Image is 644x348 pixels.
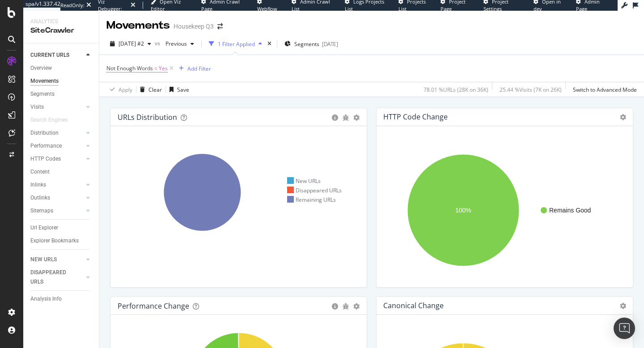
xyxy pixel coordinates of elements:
div: Overview [30,64,52,73]
div: Switch to Advanced Mode [573,86,637,93]
div: Performance [30,141,62,151]
div: Performance Change [118,301,189,310]
a: Overview [30,64,93,73]
a: Movements [30,76,93,86]
button: Segments[DATE] [281,37,342,51]
span: = [154,64,157,72]
div: URLs Distribution [118,113,177,122]
button: 1 Filter Applied [205,37,266,51]
button: Save [166,82,189,97]
div: [DATE] [322,40,338,48]
div: CURRENT URLS [30,51,69,60]
div: Explorer Bookmarks [30,236,79,246]
div: gear [353,115,360,121]
a: Sitemaps [30,206,84,216]
a: Performance [30,141,84,151]
div: Housekeep Q3 [174,22,214,31]
a: Distribution [30,128,84,138]
text: 100% [455,207,471,214]
button: Clear [136,82,162,97]
div: Disappeared URLs [287,187,342,194]
div: HTTP Codes [30,154,61,164]
div: Analysis Info [30,294,62,304]
div: ReadOnly: [60,2,85,9]
div: Outlinks [30,193,50,203]
i: Options [620,114,626,120]
button: [DATE] #2 [106,37,155,51]
button: Previous [162,37,198,51]
div: times [266,39,273,48]
span: vs [155,39,162,47]
div: 25.44 % Visits ( 7K on 26K ) [500,86,562,93]
a: CURRENT URLS [30,51,84,60]
div: Open Intercom Messenger [614,318,635,339]
div: Movements [30,76,59,86]
text: Remains Good [549,207,591,214]
div: Search Engines [30,115,68,125]
div: Url Explorer [30,223,58,233]
div: arrow-right-arrow-left [217,23,223,30]
a: Content [30,167,93,177]
a: Explorer Bookmarks [30,236,93,246]
div: Inlinks [30,180,46,190]
h4: Canonical Change [383,300,444,312]
div: Clear [148,86,162,93]
div: Remaining URLs [287,196,336,204]
span: 2025 Sep. 24th #2 [119,40,144,47]
div: Movements [106,18,170,33]
a: Url Explorer [30,223,93,233]
div: Add Filter [187,65,211,72]
div: Visits [30,102,44,112]
div: gear [353,303,360,310]
a: NEW URLS [30,255,84,264]
span: Yes [159,62,168,75]
a: Search Engines [30,115,76,125]
div: New URLs [287,177,321,185]
div: bug [343,303,349,310]
div: Distribution [30,128,59,138]
div: Apply [119,86,132,93]
div: 78.01 % URLs ( 28K on 36K ) [424,86,488,93]
span: Previous [162,40,187,47]
div: Save [177,86,189,93]
div: circle-info [332,115,338,121]
div: Sitemaps [30,206,53,216]
button: Switch to Advanced Mode [569,82,637,97]
button: Add Filter [175,63,211,74]
a: Inlinks [30,180,84,190]
a: HTTP Codes [30,154,84,164]
div: DISAPPEARED URLS [30,268,76,287]
h4: HTTP Code Change [383,111,448,123]
div: Analytics [30,18,92,25]
div: Content [30,167,50,177]
a: DISAPPEARED URLS [30,268,84,287]
button: Apply [106,82,132,97]
a: Segments [30,89,93,99]
div: circle-info [332,303,338,310]
a: Analysis Info [30,294,93,304]
div: SiteCrawler [30,25,92,36]
div: 1 Filter Applied [218,40,255,48]
div: bug [343,115,349,121]
a: Outlinks [30,193,84,203]
div: Segments [30,89,55,99]
i: Options [620,303,626,309]
div: NEW URLS [30,255,57,264]
span: Webflow [257,5,277,12]
svg: A chart. [384,140,626,280]
span: Not Enough Words [106,64,153,72]
span: Segments [294,40,319,48]
a: Visits [30,102,84,112]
